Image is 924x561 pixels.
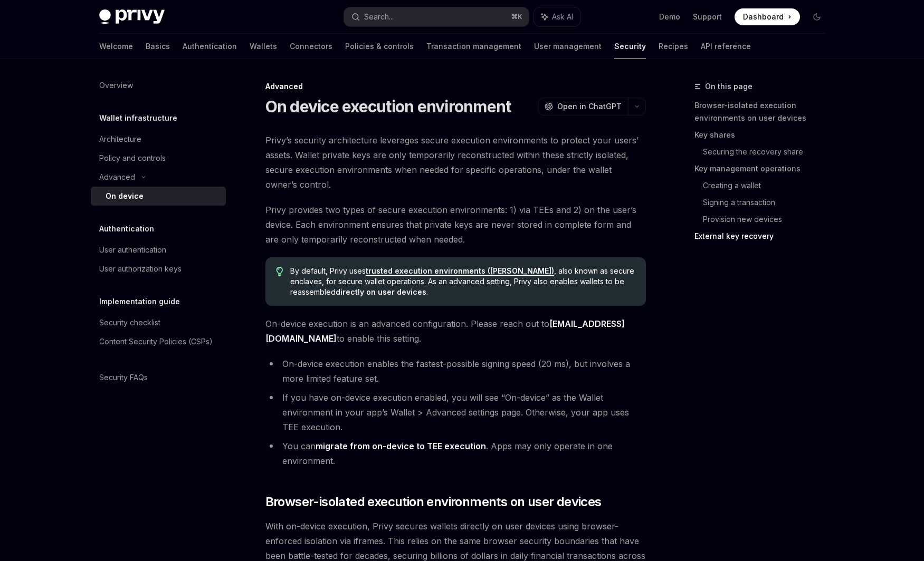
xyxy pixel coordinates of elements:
a: Creating a wallet [703,177,834,194]
a: Overview [91,76,226,95]
h5: Authentication [99,223,154,235]
li: If you have on-device execution enabled, you will see “On-device” as the Wallet environment in yo... [265,390,646,434]
div: User authentication [99,244,166,256]
a: trusted execution environments ([PERSON_NAME]) [366,266,554,276]
a: Policy and controls [91,149,226,168]
a: Content Security Policies (CSPs) [91,332,226,351]
div: Security FAQs [99,371,148,384]
a: Key shares [694,127,834,143]
div: Search... [364,11,394,23]
div: Policy and controls [99,152,166,165]
span: Privy provides two types of secure execution environments: 1) via TEEs and 2) on the user’s devic... [265,202,646,247]
div: Overview [99,79,133,92]
a: Transaction management [426,34,521,59]
div: On device [106,190,144,202]
span: Browser-isolated execution environments on user devices [265,494,602,510]
strong: directly on user devices [336,287,426,296]
li: You can . Apps may only operate in one environment. [265,439,646,468]
h5: Wallet infrastructure [99,112,177,124]
button: Search...⌘K [344,7,529,26]
span: On this page [705,80,752,93]
a: Welcome [99,34,133,59]
a: Recipes [659,34,688,59]
a: User authentication [91,240,226,259]
a: Security FAQs [91,368,226,387]
button: Open in ChatGPT [538,98,628,115]
a: Provision new devices [703,211,834,228]
div: Content Security Policies (CSPs) [99,335,213,348]
a: Signing a transaction [703,194,834,211]
button: Ask AI [534,7,580,26]
a: Support [693,12,722,22]
span: By default, Privy uses , also known as secure enclaves, for secure wallet operations. As an advan... [290,266,635,297]
span: Open in ChatGPT [557,101,622,112]
span: Dashboard [743,12,784,22]
a: Security [614,34,646,59]
a: Policies & controls [345,34,414,59]
a: Connectors [290,34,332,59]
div: Architecture [99,133,141,146]
div: User authorization keys [99,263,182,275]
div: Security checklist [99,316,160,329]
h1: On device execution environment [265,97,511,116]
a: API reference [701,34,751,59]
a: Architecture [91,130,226,149]
a: Security checklist [91,313,226,332]
span: Ask AI [552,12,573,22]
a: Demo [659,12,680,22]
div: Advanced [99,171,135,183]
a: Wallets [250,34,277,59]
a: Securing the recovery share [703,143,834,160]
span: ⌘ K [511,13,522,21]
a: Basics [146,34,170,59]
div: Advanced [265,81,646,92]
a: Dashboard [735,8,800,25]
button: Toggle dark mode [808,8,825,25]
a: User authorization keys [91,259,226,278]
span: On-device execution is an advanced configuration. Please reach out to to enable this setting. [265,316,646,346]
a: User management [534,34,602,59]
li: On-device execution enables the fastest-possible signing speed (20 ms), but involves a more limit... [265,356,646,386]
a: On device [91,187,226,206]
a: Key management operations [694,160,834,177]
a: Browser-isolated execution environments on user devices [694,97,834,127]
img: dark logo [99,9,165,24]
a: migrate from on-device to TEE execution [316,441,486,452]
a: Authentication [183,34,237,59]
svg: Tip [276,267,283,276]
span: Privy’s security architecture leverages secure execution environments to protect your users’ asse... [265,133,646,192]
h5: Implementation guide [99,295,180,308]
a: External key recovery [694,228,834,245]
